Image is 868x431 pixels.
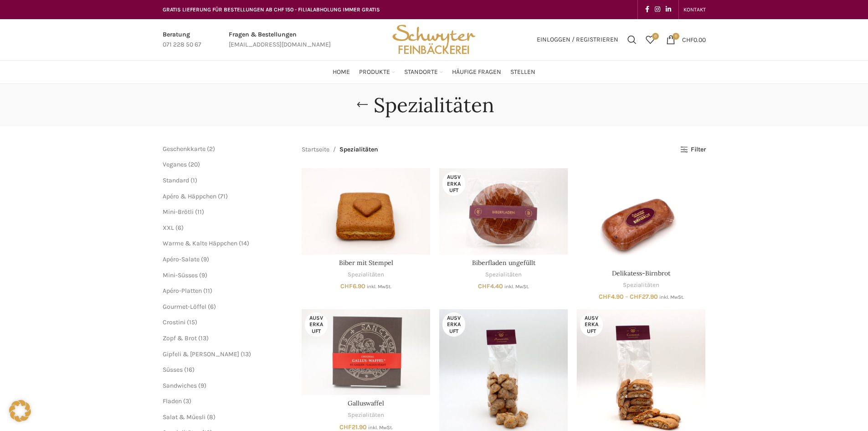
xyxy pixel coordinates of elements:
[663,3,674,16] a: Linkedin social link
[679,0,710,19] div: Secondary navigation
[442,312,465,337] span: Ausverkauft
[404,68,438,77] span: Standorte
[185,397,189,405] span: 3
[599,293,624,301] bdi: 4.90
[625,293,628,301] span: –
[209,413,213,421] span: 8
[333,68,350,77] span: Home
[367,284,391,290] small: inkl. MwSt.
[163,239,237,247] a: Warme & Kalte Häppchen
[368,425,393,431] small: inkl. MwSt.
[641,31,659,49] div: Meine Wunschliste
[659,294,684,300] small: inkl. MwSt.
[163,397,182,405] a: Fladen
[201,271,205,279] span: 9
[241,239,247,247] span: 14
[340,282,353,290] span: CHF
[163,145,205,153] a: Geschenkkarte
[163,413,205,421] a: Salat & Müesli
[510,63,535,81] a: Stellen
[243,350,249,358] span: 13
[359,68,390,77] span: Produkte
[163,382,197,389] a: Sandwiches
[163,287,202,295] a: Apéro-Platten
[630,293,642,301] span: CHF
[163,350,239,358] a: Gipfeli & [PERSON_NAME]
[189,318,195,326] span: 15
[673,33,679,40] span: 0
[163,303,206,311] a: Gourmet-Löffel
[641,31,659,49] a: 0
[642,3,652,16] a: Facebook social link
[682,36,706,43] bdi: 0.00
[472,259,535,267] a: Biberfladen ungefüllt
[348,411,384,420] a: Spezialitäten
[302,309,430,395] a: Galluswaffel
[359,63,395,81] a: Produkte
[163,177,189,184] span: Standard
[510,68,535,77] span: Stellen
[220,192,226,200] span: 71
[163,255,200,263] a: Apéro-Salate
[537,36,618,43] span: Einloggen / Registrieren
[478,282,503,290] bdi: 4.40
[163,208,194,216] a: Mini-Brötli
[229,30,331,50] a: Infobox link
[203,255,207,263] span: 9
[439,168,568,254] a: Biberfladen ungefüllt
[339,423,352,431] span: CHF
[333,63,350,81] a: Home
[348,399,384,407] a: Galluswaffel
[302,145,329,155] a: Startseite
[662,31,710,49] a: 0 CHF0.00
[630,293,658,301] bdi: 27.90
[163,161,187,168] span: Veganes
[452,68,501,77] span: Häufige Fragen
[478,282,490,290] span: CHF
[485,270,522,279] a: Spezialitäten
[623,31,641,49] a: Suchen
[163,30,201,50] a: Infobox link
[348,270,384,279] a: Spezialitäten
[163,6,380,13] span: GRATIS LIEFERUNG FÜR BESTELLUNGEN AB CHF 150 - FILIALABHOLUNG IMMER GRATIS
[680,146,705,154] a: Filter
[193,177,195,184] span: 1
[374,93,494,117] h1: Spezialitäten
[163,318,185,326] a: Crostini
[178,224,181,232] span: 6
[683,6,706,13] span: KONTAKT
[200,382,204,389] span: 9
[197,208,202,216] span: 11
[623,281,659,290] a: Spezialitäten
[452,63,501,81] a: Häufige Fragen
[163,224,174,232] a: XXL
[209,145,213,153] span: 2
[351,96,374,114] a: Go back
[389,19,478,60] img: Bäckerei Schwyter
[682,36,693,43] span: CHF
[163,366,183,374] span: Süsses
[442,171,465,196] span: Ausverkauft
[190,161,198,168] span: 20
[163,271,198,279] a: Mini-Süsses
[389,35,478,43] a: Site logo
[163,192,216,200] span: Apéro & Häppchen
[163,334,197,342] a: Zopf & Brot
[205,287,210,295] span: 11
[652,33,659,40] span: 0
[652,3,663,16] a: Instagram social link
[210,303,214,311] span: 6
[612,269,670,277] a: Delikatess-Birnbrot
